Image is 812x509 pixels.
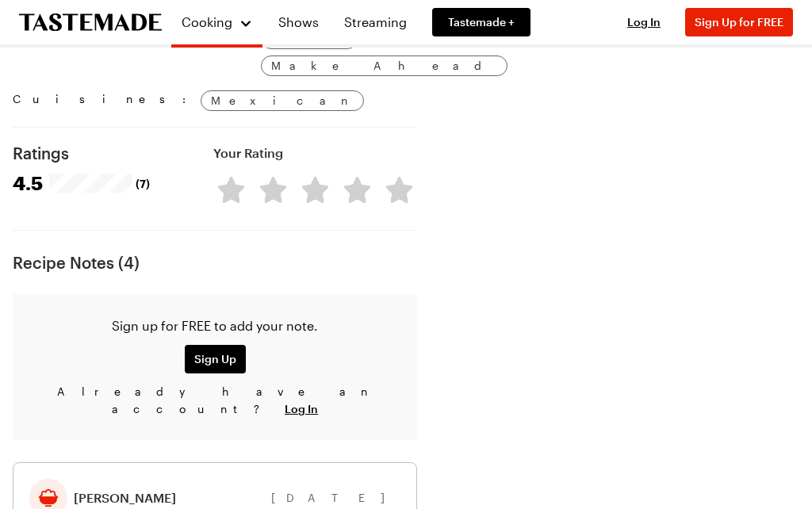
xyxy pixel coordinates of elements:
button: [DATE] [271,489,400,507]
span: 4.5 [13,172,43,194]
span: Mexican [211,92,354,109]
a: Tastemade + [432,8,530,36]
span: Log In [627,15,661,29]
span: Sign Up for FREE [695,15,783,29]
span: (7) [136,175,150,191]
h4: Recipe Notes ( 4 ) [13,253,417,272]
span: Make Ahead [271,57,497,75]
a: Make Ahead [261,55,507,76]
a: To Tastemade Home Page [19,13,162,32]
span: Cuisines: [13,90,194,111]
span: [PERSON_NAME] [74,490,176,506]
h4: Ratings [13,144,150,163]
a: Mexican [201,90,364,111]
button: Log In [612,14,676,30]
button: Cooking [181,6,253,38]
p: Sign up for FREE to add your note. [25,316,404,335]
span: Sign Up [194,351,236,367]
span: Cooking [182,14,232,29]
p: Already have an account? [25,383,404,418]
h4: Your Rating [213,144,283,163]
button: Log In [285,401,318,417]
button: Sign Up for FREE [685,8,793,36]
button: Sign Up [185,345,246,373]
span: [DATE] [271,491,400,504]
span: Tastemade + [448,14,515,30]
div: 4.45/5 stars from 7 reviews [49,177,150,189]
